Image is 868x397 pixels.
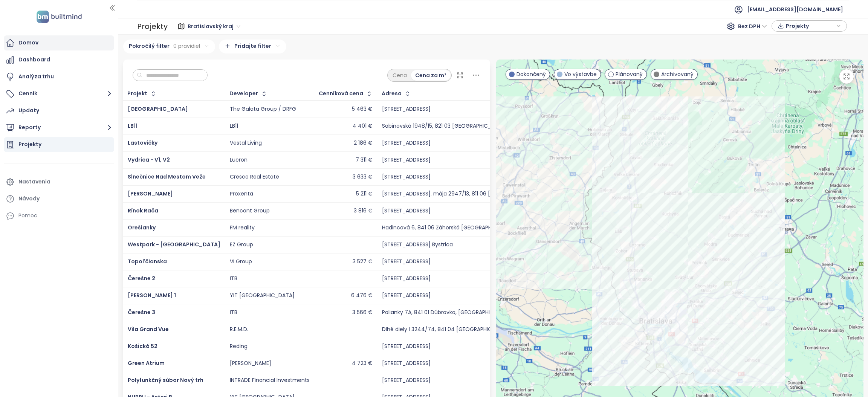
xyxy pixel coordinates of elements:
span: Bratislavský kraj [188,21,240,32]
div: [STREET_ADDRESS] [382,174,431,180]
div: Cenníková cena [319,91,363,96]
a: LB11 [128,122,138,130]
div: [STREET_ADDRESS] [382,292,431,299]
div: Domov [18,38,38,47]
a: [GEOGRAPHIC_DATA] [128,105,188,113]
div: Projekty [137,20,168,33]
div: [STREET_ADDRESS] [382,157,431,163]
div: 2 186 € [354,140,373,147]
div: EZ Group [230,241,253,248]
div: Analýza trhu [18,72,54,81]
span: Archivovaný [661,70,694,78]
a: [PERSON_NAME] 1 [128,292,176,299]
div: Cresco Real Estate [230,174,279,180]
div: Sabinovská 1948/15, 821 03 [GEOGRAPHIC_DATA], [GEOGRAPHIC_DATA] [382,123,565,130]
div: Polianky 7A, 841 01 Dúbravka, [GEOGRAPHIC_DATA] [382,309,513,316]
div: Cena [388,70,411,81]
div: [STREET_ADDRESS] [382,140,431,147]
div: R.E.M.D. [230,326,248,333]
div: INTRADE Financial Investments [230,377,310,384]
div: Reding [230,343,248,350]
span: Bez DPH [738,21,767,32]
a: Polyfunkčný súbor Nový trh [128,376,203,384]
div: 7 311 € [356,157,373,163]
a: Slnečnice Nad Mestom Veže [128,173,206,180]
a: [PERSON_NAME] [128,190,173,197]
div: The Galata Group / DRFG [230,106,296,113]
a: Topoľčianska [128,258,167,265]
div: Nastavenia [18,177,50,186]
div: Pridajte filter [219,40,286,53]
div: Bencont Group [230,208,270,214]
span: Dokončený [517,70,546,78]
div: [STREET_ADDRESS]. mája 2947/13, 811 06 [GEOGRAPHIC_DATA]-[GEOGRAPHIC_DATA], [GEOGRAPHIC_DATA] [382,191,660,197]
img: logo [34,9,84,24]
div: Návody [18,194,40,203]
div: [STREET_ADDRESS] [382,208,431,214]
span: Projekty [786,20,834,32]
span: 0 pravidiel [173,42,200,50]
div: YIT [GEOGRAPHIC_DATA] [230,292,295,299]
div: VI Group [230,258,252,265]
a: Rínok Rača [128,207,158,214]
div: Projekty [18,140,41,149]
div: Developer [229,91,258,96]
div: ITB [230,309,237,316]
a: Analýza trhu [4,69,114,84]
a: Domov [4,35,114,50]
div: Projekt [127,91,147,96]
a: Projekty [4,137,114,152]
div: Lucron [230,157,248,163]
div: Adresa [382,91,402,96]
div: LB11 [230,123,238,130]
div: 5 211 € [356,191,373,197]
a: Orešianky [128,224,156,231]
div: Dlhé diely I 3244/74, 841 04 [GEOGRAPHIC_DATA], [GEOGRAPHIC_DATA] [382,326,570,333]
a: Čerešne 3 [128,308,155,316]
div: Pomoc [18,211,37,220]
div: [STREET_ADDRESS] [382,258,431,265]
div: 3 527 € [353,258,373,265]
span: [EMAIL_ADDRESS][DOMAIN_NAME] [747,0,843,18]
div: Hadincová 6, 841 06 Záhorská [GEOGRAPHIC_DATA], [GEOGRAPHIC_DATA] [382,224,575,231]
div: 4 401 € [353,123,373,130]
a: Green Atrium [128,359,165,367]
span: Vo výstavbe [564,70,597,78]
a: Návody [4,191,114,206]
span: Lastovičky [128,139,157,147]
a: Košická 52 [128,342,157,350]
div: Cena za m² [411,70,451,81]
a: Updaty [4,103,114,118]
div: Proxenta [230,191,253,197]
a: Vydrica - V1, V2 [128,156,170,163]
a: Vila Grand Vue [128,325,169,333]
div: ITB [230,275,237,282]
div: 6 476 € [351,292,373,299]
button: Cenník [4,86,114,101]
a: Westpark - [GEOGRAPHIC_DATA] [128,241,220,248]
div: 3 633 € [353,174,373,180]
div: [STREET_ADDRESS] [382,275,431,282]
div: 3 566 € [352,309,373,316]
div: [STREET_ADDRESS] [382,106,431,113]
div: 4 723 € [352,360,373,367]
div: FM reality [230,224,255,231]
div: [PERSON_NAME] [230,360,271,367]
div: [STREET_ADDRESS] Bystrica [382,241,453,248]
